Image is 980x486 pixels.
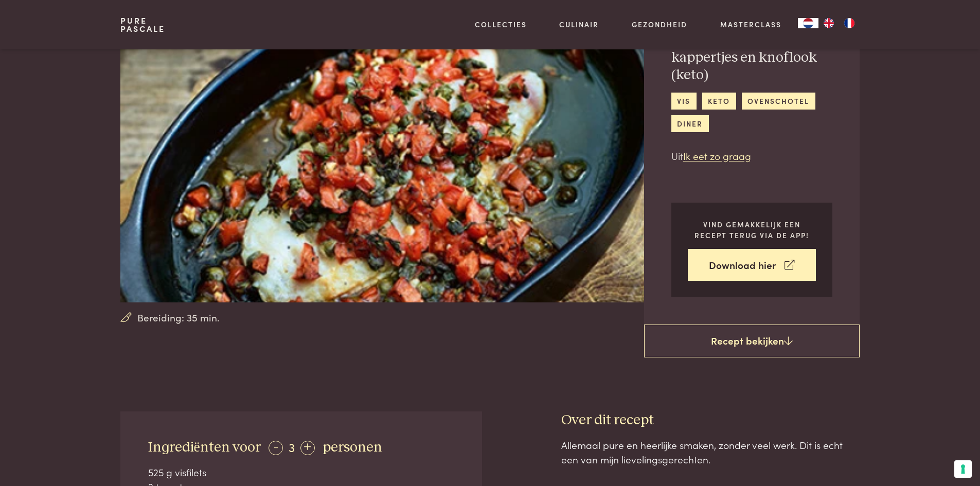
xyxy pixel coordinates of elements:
[798,18,818,28] div: Language
[818,18,839,28] a: EN
[742,93,815,110] a: ovenschotel
[120,16,165,33] a: PurePascale
[702,93,736,110] a: keto
[683,149,751,163] a: Ik eet zo graag
[688,249,816,281] a: Download hier
[148,465,455,480] div: 525 g visfilets
[818,18,860,28] ul: Language list
[559,19,599,30] a: Culinair
[561,438,860,467] div: Allemaal pure en heerlijke smaken, zonder veel werk. Dit is echt een van mijn lievelingsgerechten.
[561,411,860,429] h3: Over dit recept
[644,325,860,357] a: Recept bekijken
[720,19,781,30] a: Masterclass
[300,441,315,455] div: +
[632,19,687,30] a: Gezondheid
[475,19,527,30] a: Collecties
[671,93,697,110] a: vis
[323,440,382,455] span: personen
[839,18,860,28] a: FR
[269,441,283,455] div: -
[289,438,295,455] span: 3
[137,310,220,325] span: Bereiding: 35 min.
[954,460,972,478] button: Uw voorkeuren voor toestemming voor trackingtechnologieën
[798,18,860,28] aside: Language selected: Nederlands
[671,149,832,164] p: Uit
[671,115,709,132] a: diner
[798,18,818,28] a: NL
[148,440,261,455] span: Ingrediënten voor
[671,31,832,84] h2: Vis met tomaten, kappertjes en knoflook (keto)
[688,219,816,240] p: Vind gemakkelijk een recept terug via de app!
